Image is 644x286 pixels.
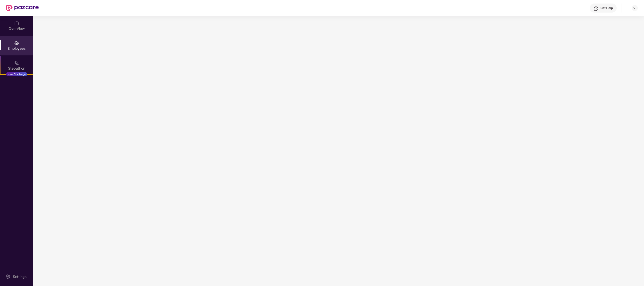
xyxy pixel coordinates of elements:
[14,60,19,65] img: svg+xml;base64,PHN2ZyB4bWxucz0iaHR0cDovL3d3dy53My5vcmcvMjAwMC9zdmciIHdpZHRoPSIyMSIgaGVpZ2h0PSIyMC...
[633,6,637,10] img: svg+xml;base64,PHN2ZyBpZD0iRHJvcGRvd24tMzJ4MzIiIHhtbG5zPSJodHRwOi8vd3d3LnczLm9yZy8yMDAwL3N2ZyIgd2...
[601,6,613,10] div: Get Help
[1,66,33,71] div: Stepathon
[11,274,28,279] div: Settings
[6,5,39,11] img: New Pazcare Logo
[6,72,27,76] div: New Challenge
[594,6,599,11] img: svg+xml;base64,PHN2ZyBpZD0iSGVscC0zMngzMiIgeG1sbnM9Imh0dHA6Ly93d3cudzMub3JnLzIwMDAvc3ZnIiB3aWR0aD...
[14,21,19,26] img: svg+xml;base64,PHN2ZyBpZD0iSG9tZSIgeG1sbnM9Imh0dHA6Ly93d3cudzMub3JnLzIwMDAvc3ZnIiB3aWR0aD0iMjAiIG...
[5,274,10,279] img: svg+xml;base64,PHN2ZyBpZD0iU2V0dGluZy0yMHgyMCIgeG1sbnM9Imh0dHA6Ly93d3cudzMub3JnLzIwMDAvc3ZnIiB3aW...
[14,40,19,45] img: svg+xml;base64,PHN2ZyBpZD0iRW1wbG95ZWVzIiB4bWxucz0iaHR0cDovL3d3dy53My5vcmcvMjAwMC9zdmciIHdpZHRoPS...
